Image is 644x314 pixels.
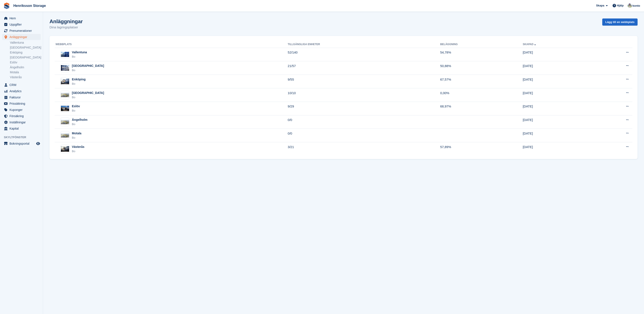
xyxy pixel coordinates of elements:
[2,82,41,88] a: menu
[72,50,87,55] div: Vallentuna
[72,118,87,122] div: Ängelholm
[288,88,440,102] td: 10/10
[72,68,104,72] div: Bo
[55,41,288,48] th: Webbplats
[440,88,523,102] td: 0,00%
[61,106,69,111] img: Bild av webbplatsen Eslöv
[72,131,81,136] div: Motala
[602,18,638,26] a: Lägg till en webbplats
[617,3,624,8] span: Hjälp
[61,79,69,84] img: Bild av webbplatsen Enköping
[2,21,41,28] a: menu
[9,141,35,147] span: Bokningsportal
[9,119,35,125] span: Inställningar
[2,34,41,40] a: menu
[523,129,589,142] td: [DATE]
[10,75,41,79] a: Västerås
[9,15,35,21] span: Hem
[9,28,35,34] span: Prenumerationer
[596,3,604,8] span: Skapa
[633,4,640,8] span: konto
[288,129,440,142] td: 0/0
[628,3,632,8] img: Daniel Axberg
[72,82,86,86] div: Bo
[49,25,83,30] p: Dina lagringsplatser
[2,119,41,125] a: menu
[523,43,537,46] a: Skapad
[9,107,35,113] span: Kuponger
[440,41,523,48] th: Beläggning
[10,51,41,55] a: Enköping
[523,115,589,129] td: [DATE]
[72,55,87,59] div: Bo
[12,2,48,9] a: Henriksson Storage
[61,52,69,57] img: Bild av webbplatsen Vallentuna
[523,142,589,156] td: [DATE]
[61,133,69,138] img: Bild av webbplatsen Motala
[61,93,69,97] img: Bild av webbplatsen Kristianstad
[288,48,440,61] td: 52/140
[2,94,41,100] a: menu
[9,21,35,28] span: Uppgifter
[61,146,69,152] img: Bild av webbplatsen Västerås
[440,61,523,75] td: 50,88%
[61,65,69,71] img: Bild av webbplatsen Halmstad
[2,101,41,107] a: menu
[61,120,69,124] img: Bild av webbplatsen Ängelholm
[523,102,589,115] td: [DATE]
[9,126,35,132] span: Kapital
[72,149,84,153] div: Bo
[523,48,589,61] td: [DATE]
[10,55,41,60] a: [GEOGRAPHIC_DATA]
[288,102,440,115] td: 9/29
[72,64,104,68] div: [GEOGRAPHIC_DATA]
[9,101,35,107] span: Prissättning
[288,115,440,129] td: 0/0
[72,122,87,126] div: Bo
[72,104,80,109] div: Eslöv
[72,95,104,100] div: Bo
[2,107,41,113] a: menu
[10,65,41,69] a: Ängelholm
[10,41,41,45] a: Vallentuna
[288,75,440,88] td: 9/55
[3,3,10,9] img: stora-icon-8386f47178a22dfd0bd8f6a31ec36ba5ce8667c1dd55bd0f319d3a0aa187defe.svg
[440,48,523,61] td: 54,78%
[288,41,440,48] th: Tillgängliga enheter
[2,113,41,119] a: menu
[4,135,43,139] span: Skyltfönster
[9,113,35,119] span: Försäkring
[49,18,83,24] h1: Anläggningar
[2,15,41,21] a: menu
[2,88,41,94] a: menu
[9,94,35,100] span: Fakturor
[2,28,41,34] a: menu
[523,75,589,88] td: [DATE]
[72,109,80,113] div: Bo
[72,145,84,149] div: Västerås
[2,141,41,147] a: meny
[10,70,41,74] a: Motala
[9,34,35,40] span: Anläggningar
[72,91,104,95] div: [GEOGRAPHIC_DATA]
[72,136,81,140] div: Bo
[440,102,523,115] td: 68,97%
[9,88,35,94] span: Analytics
[288,142,440,156] td: 3/21
[72,77,86,82] div: Enköping
[288,61,440,75] td: 21/57
[2,126,41,132] a: menu
[523,88,589,102] td: [DATE]
[36,141,41,146] a: Förhandsgranska butik
[440,75,523,88] td: 67,57%
[10,46,41,50] a: [GEOGRAPHIC_DATA]
[440,142,523,156] td: 57,89%
[10,60,41,64] a: Eslöv
[9,82,35,88] span: CRM
[523,61,589,75] td: [DATE]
